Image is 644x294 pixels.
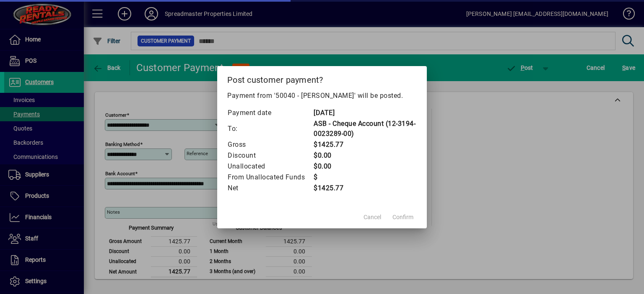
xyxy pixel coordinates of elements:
[313,107,417,118] td: [DATE]
[227,150,313,161] td: Discount
[313,150,417,161] td: $0.00
[227,161,313,172] td: Unallocated
[313,161,417,172] td: $0.00
[227,183,313,194] td: Net
[313,118,417,139] td: ASB - Cheque Account (12-3194-0023289-00)
[217,66,427,90] h2: Post customer payment?
[313,172,417,183] td: $
[227,139,313,150] td: Gross
[227,107,313,118] td: Payment date
[313,139,417,150] td: $1425.77
[227,91,417,101] p: Payment from '50040 - [PERSON_NAME]' will be posted.
[313,183,417,194] td: $1425.77
[227,118,313,139] td: To:
[227,172,313,183] td: From Unallocated Funds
